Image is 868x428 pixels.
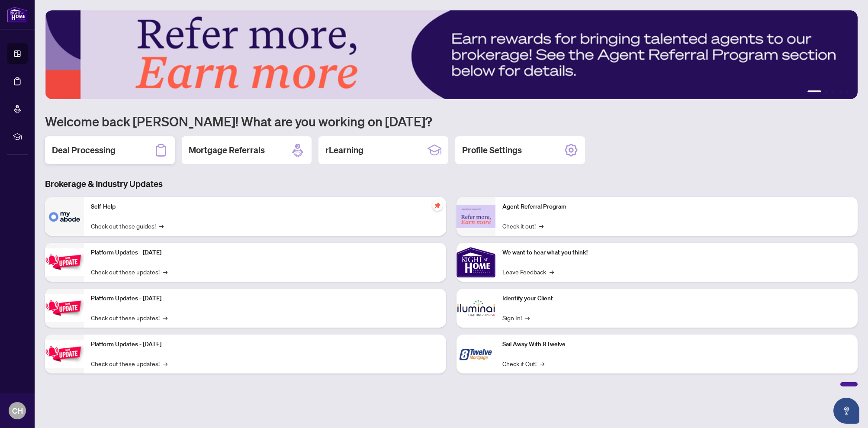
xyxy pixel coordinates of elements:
[457,289,495,328] img: Identify your Client
[832,90,835,94] button: 3
[540,359,544,368] span: →
[550,267,554,277] span: →
[163,313,167,322] span: →
[502,221,543,231] a: Check it out!→
[163,267,167,277] span: →
[502,340,851,349] p: Sail Away With 8Twelve
[52,144,116,156] h2: Deal Processing
[462,144,522,156] h2: Profile Settings
[91,340,439,349] p: Platform Updates - [DATE]
[833,398,859,424] button: Open asap
[325,144,363,156] h2: rLearning
[502,313,530,322] a: Sign In!→
[45,113,858,129] h1: Welcome back [PERSON_NAME]! What are you working on [DATE]?
[457,243,495,282] img: We want to hear what you think!
[825,90,828,94] button: 2
[502,202,851,212] p: Agent Referral Program
[45,197,84,236] img: Self-Help
[91,221,164,231] a: Check out these guides!→
[45,178,858,190] h3: Brokerage & Industry Updates
[91,248,439,257] p: Platform Updates - [DATE]
[91,294,439,303] p: Platform Updates - [DATE]
[7,6,28,23] img: logo
[45,248,84,276] img: Platform Updates - July 21, 2025
[45,294,84,322] img: Platform Updates - July 8, 2025
[845,90,849,94] button: 5
[163,359,167,368] span: →
[189,144,265,156] h2: Mortgage Referrals
[91,359,167,368] a: Check out these updates!→
[91,313,167,322] a: Check out these updates!→
[457,205,495,228] img: Agent Referral Program
[45,10,858,99] img: Slide 0
[502,294,851,303] p: Identify your Client
[159,221,164,231] span: →
[12,405,23,417] span: CH
[807,90,821,94] button: 1
[839,90,842,94] button: 4
[91,202,439,212] p: Self-Help
[45,340,84,367] img: Platform Updates - June 23, 2025
[457,335,495,373] img: Sail Away With 8Twelve
[539,221,543,231] span: →
[432,200,443,211] span: pushpin
[502,267,554,277] a: Leave Feedback→
[91,267,167,277] a: Check out these updates!→
[525,313,530,322] span: →
[502,359,544,368] a: Check it Out!→
[502,248,851,257] p: We want to hear what you think!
